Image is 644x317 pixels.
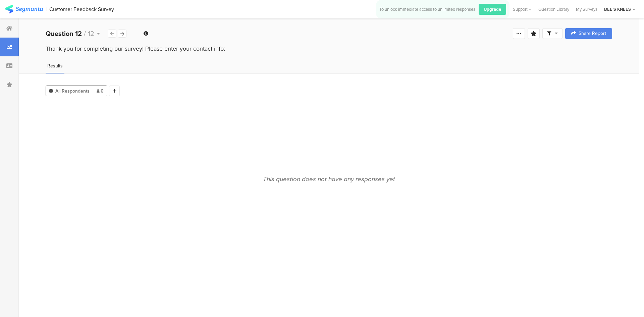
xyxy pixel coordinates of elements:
[46,44,612,53] div: Thank you for completing our survey! Please enter your contact info:
[479,4,506,15] div: Upgrade
[84,29,86,39] span: /
[535,6,573,12] a: Question Library
[604,6,631,12] div: BEE’S KNEES
[97,88,104,95] span: 0
[46,5,47,13] div: |
[579,31,606,36] span: Share Report
[5,5,43,13] img: segmanta logo
[88,29,94,39] span: 12
[46,29,82,39] b: Question 12
[47,62,63,69] span: Results
[513,4,532,14] div: Support
[55,88,90,95] span: All Respondents
[573,6,601,12] a: My Surveys
[475,4,506,15] a: Upgrade
[49,6,114,12] div: Customer Feedback Survey
[379,6,475,12] div: To unlock immediate access to unlimited responses
[263,174,395,184] div: This question does not have any responses yet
